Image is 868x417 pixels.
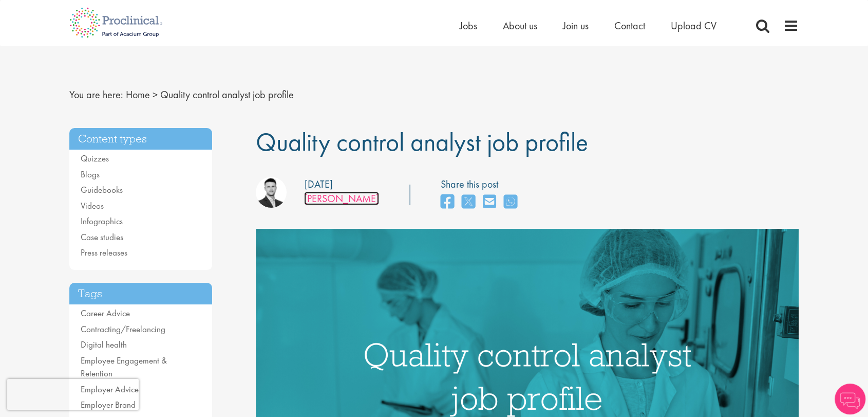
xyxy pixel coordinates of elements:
a: Jobs [460,19,477,32]
a: Quizzes [81,153,109,164]
a: Join us [563,19,589,32]
a: Contact [614,19,645,32]
a: share on email [483,191,496,213]
span: Quality control analyst job profile [256,125,588,158]
a: Press releases [81,247,127,258]
a: breadcrumb link [126,88,150,101]
a: Upload CV [671,19,716,32]
a: Employee Engagement & Retention [81,355,167,379]
img: Joshua Godden [256,177,287,208]
iframe: reCAPTCHA [7,379,139,410]
a: Contracting/Freelancing [81,323,165,335]
img: Chatbot [835,384,865,414]
a: share on whats app [504,191,517,213]
span: > [153,88,158,101]
span: Quality control analyst job profile [160,88,294,101]
a: [PERSON_NAME] [304,192,379,205]
span: You are here: [69,88,123,101]
a: share on twitter [462,191,475,213]
h3: Content types [69,128,212,150]
a: Blogs [81,169,100,180]
a: share on facebook [441,191,454,213]
a: Digital health [81,339,127,350]
a: Case studies [81,231,123,243]
label: Share this post [441,177,522,192]
a: About us [503,19,537,32]
a: Infographics [81,215,123,227]
a: Career Advice [81,307,130,319]
a: Guidebooks [81,184,123,195]
h3: Tags [69,283,212,305]
a: Videos [81,200,104,211]
div: [DATE] [305,177,333,192]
